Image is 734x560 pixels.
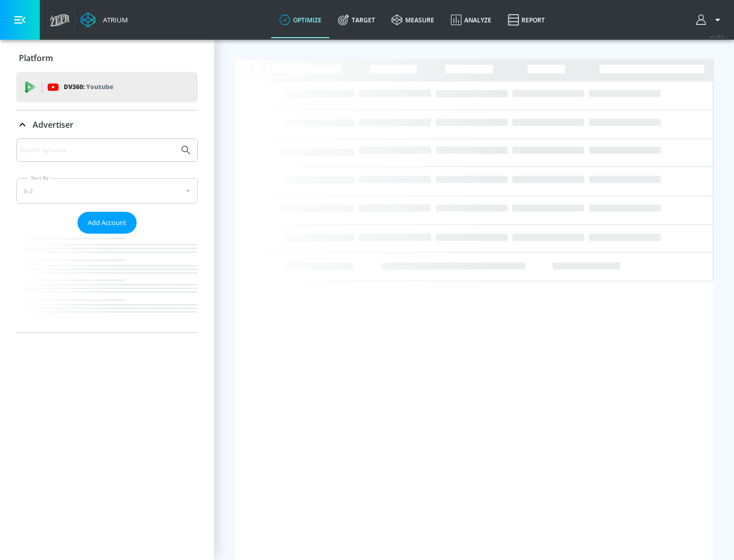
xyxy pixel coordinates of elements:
[330,2,383,38] a: Target
[29,175,51,181] label: Sort By
[271,2,330,38] a: optimize
[20,144,175,157] input: Search by name
[64,81,113,93] p: DV360:
[99,15,128,24] div: Atrium
[500,2,553,38] a: Report
[383,2,442,38] a: measure
[88,217,126,229] span: Add Account
[16,72,198,102] div: DV360: Youtube
[16,44,198,72] div: Platform
[19,52,53,64] p: Platform
[16,178,198,204] div: A-Z
[442,2,500,38] a: Analyze
[16,234,198,332] nav: list of Advertiser
[710,34,724,39] span: v 4.28.0
[33,119,73,130] p: Advertiser
[77,212,137,234] button: Add Account
[16,138,198,332] div: Advertiser
[81,12,128,27] a: Atrium
[86,81,113,92] p: Youtube
[16,110,198,139] div: Advertiser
